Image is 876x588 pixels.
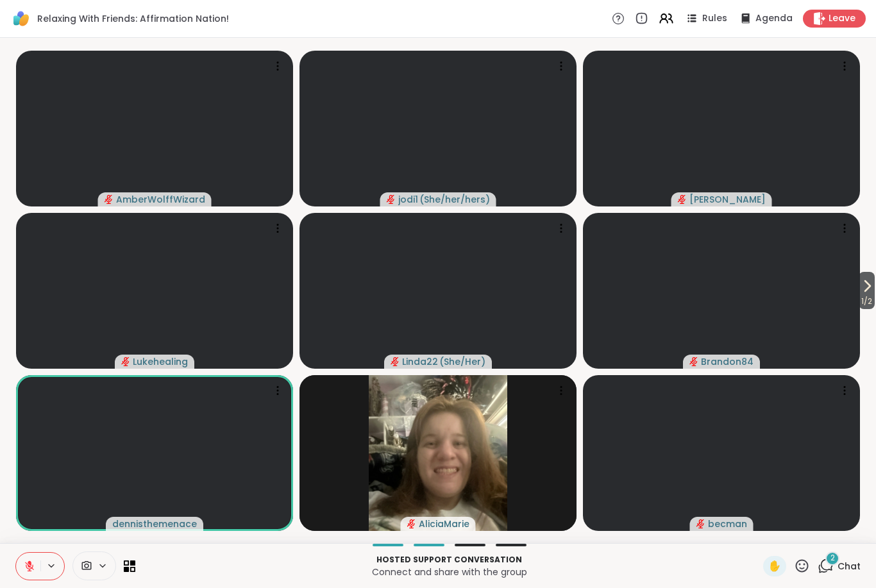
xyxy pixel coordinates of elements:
[689,193,766,206] span: [PERSON_NAME]
[701,355,754,368] span: Brandon84
[830,553,835,564] span: 2
[116,193,205,206] span: AmberWolffWizard
[439,355,485,368] span: ( She/Her )
[391,357,400,366] span: audio-muted
[708,517,747,530] span: becman
[121,357,130,366] span: audio-muted
[10,8,32,29] img: ShareWell Logomark
[419,193,490,206] span: ( She/her/hers )
[859,294,875,309] span: 1 / 2
[387,195,396,204] span: audio-muted
[112,517,197,530] span: dennisthemenace
[419,517,469,530] span: AliciaMarie
[143,566,755,578] p: Connect and share with the group
[369,375,507,531] img: AliciaMarie
[829,12,855,25] span: Leave
[689,357,698,366] span: audio-muted
[696,519,705,528] span: audio-muted
[859,272,875,309] button: 1/2
[402,355,438,368] span: Linda22
[678,195,687,204] span: audio-muted
[702,12,727,25] span: Rules
[143,554,755,566] p: Hosted support conversation
[398,193,418,206] span: jodi1
[133,355,188,368] span: Lukehealing
[838,560,861,573] span: Chat
[105,195,114,204] span: audio-muted
[755,12,793,25] span: Agenda
[37,12,229,25] span: Relaxing With Friends: Affirmation Nation!
[768,559,781,574] span: ✋
[407,519,416,528] span: audio-muted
